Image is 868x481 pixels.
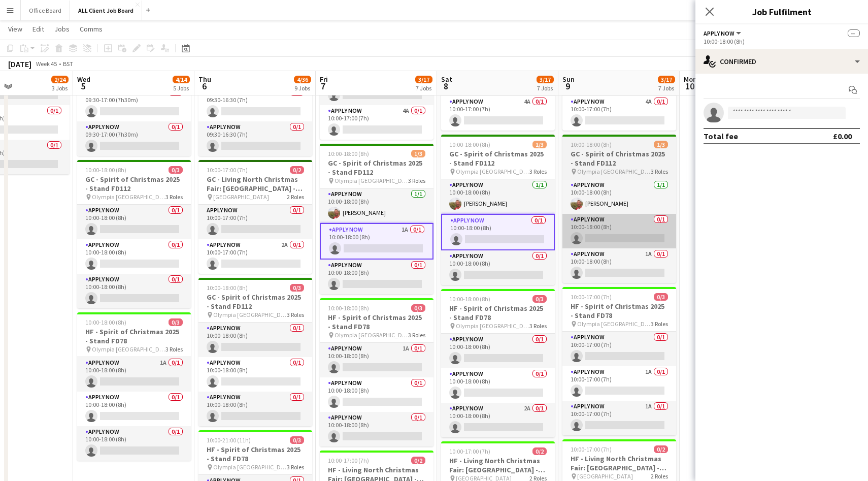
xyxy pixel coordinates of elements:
[532,295,547,303] span: 0/3
[77,274,191,308] app-card-role: APPLY NOW0/110:00-18:00 (8h)
[197,80,211,92] span: 6
[415,76,432,83] span: 3/17
[658,76,675,83] span: 3/17
[456,322,529,330] span: Olympia [GEOGRAPHIC_DATA]
[328,304,369,312] span: 10:00-18:00 (8h)
[76,80,90,92] span: 5
[287,463,304,471] span: 3 Roles
[198,293,312,311] h3: GC - Spirit of Christmas 2025 - Stand FD112
[449,141,490,148] span: 10:00-18:00 (8h)
[651,320,668,328] span: 3 Roles
[198,239,312,274] app-card-role: APPLY NOW2A0/110:00-17:00 (7h)
[684,75,697,84] span: Mon
[532,141,547,148] span: 1/3
[456,168,529,175] span: Olympia [GEOGRAPHIC_DATA]
[318,80,328,92] span: 7
[320,144,433,294] div: 10:00-18:00 (8h)1/3GC - Spirit of Christmas 2025 - Stand FD112 Olympia [GEOGRAPHIC_DATA]3 RolesAP...
[562,179,676,214] app-card-role: APPLY NOW1/110:00-18:00 (8h)[PERSON_NAME]
[561,80,575,92] span: 9
[290,166,304,174] span: 0/2
[198,278,312,426] app-job-card: 10:00-18:00 (8h)0/3GC - Spirit of Christmas 2025 - Stand FD112 Olympia [GEOGRAPHIC_DATA]3 RolesAP...
[28,22,48,36] a: Edit
[80,24,103,34] span: Comms
[165,193,183,201] span: 3 Roles
[173,76,190,83] span: 4/14
[562,366,676,401] app-card-role: APPLY NOW1A0/110:00-17:00 (7h)
[77,239,191,274] app-card-role: APPLY NOW0/110:00-18:00 (8h)
[198,445,312,463] h3: HF - Spirit of Christmas 2025 - Stand FD78
[290,284,304,292] span: 0/3
[562,248,676,283] app-card-role: APPLY NOW1A0/110:00-18:00 (8h)
[562,135,676,283] div: 10:00-18:00 (8h)1/3GC - Spirit of Christmas 2025 - Stand FD112 Olympia [GEOGRAPHIC_DATA]3 RolesAP...
[577,472,633,480] span: [GEOGRAPHIC_DATA]
[441,250,555,285] app-card-role: APPLY NOW0/110:00-18:00 (8h)
[198,357,312,392] app-card-role: APPLY NOW0/110:00-18:00 (8h)
[562,332,676,366] app-card-role: APPLY NOW0/110:00-17:00 (7h)
[77,87,191,121] app-card-role: APPLY NOW1A0/109:30-17:00 (7h30m)
[562,287,676,435] app-job-card: 10:00-17:00 (7h)0/3HF - Spirit of Christmas 2025 - Stand FD78 Olympia [GEOGRAPHIC_DATA]3 RolesAPP...
[411,150,425,157] span: 1/3
[411,304,425,312] span: 0/3
[654,141,668,148] span: 1/3
[704,38,860,45] div: 10:00-18:00 (8h)
[335,331,408,339] span: Olympia [GEOGRAPHIC_DATA]
[77,205,191,239] app-card-role: APPLY NOW0/110:00-18:00 (8h)
[440,80,452,92] span: 8
[34,60,59,68] span: Week 45
[571,141,612,148] span: 10:00-18:00 (8h)
[198,87,312,121] app-card-role: APPLY NOW1A0/109:30-16:30 (7h)
[213,193,269,201] span: [GEOGRAPHIC_DATA]
[320,158,433,177] h3: GC - Spirit of Christmas 2025 - Stand FD112
[92,193,165,201] span: Olympia [GEOGRAPHIC_DATA]
[8,59,31,69] div: [DATE]
[562,454,676,472] h3: HF - Living North Christmas Fair: [GEOGRAPHIC_DATA] - Stand 56
[207,436,251,444] span: 10:00-21:00 (11h)
[695,49,868,74] div: Confirmed
[76,22,107,36] a: Comms
[294,84,311,92] div: 9 Jobs
[320,313,433,331] h3: HF - Spirit of Christmas 2025 - Stand FD78
[562,149,676,168] h3: GC - Spirit of Christmas 2025 - Stand FD112
[287,193,304,201] span: 2 Roles
[441,214,555,250] app-card-role: APPLY NOW0/110:00-18:00 (8h)
[198,323,312,357] app-card-role: APPLY NOW0/110:00-18:00 (8h)
[658,84,675,92] div: 7 Jobs
[8,24,22,34] span: View
[441,135,555,285] div: 10:00-18:00 (8h)1/3GC - Spirit of Christmas 2025 - Stand FD112 Olympia [GEOGRAPHIC_DATA]3 RolesAP...
[532,447,547,455] span: 0/2
[77,121,191,156] app-card-role: APPLY NOW0/109:30-17:00 (7h30m)
[695,5,868,18] h3: Job Fulfilment
[441,149,555,168] h3: GC - Spirit of Christmas 2025 - Stand FD112
[441,75,452,84] span: Sat
[198,205,312,239] app-card-role: APPLY NOW0/110:00-17:00 (7h)
[77,312,191,461] app-job-card: 10:00-18:00 (8h)0/3HF - Spirit of Christmas 2025 - Stand FD78 Olympia [GEOGRAPHIC_DATA]3 RolesAPP...
[320,260,433,294] app-card-role: APPLY NOW0/110:00-18:00 (8h)
[833,131,852,141] div: £0.00
[85,166,126,174] span: 10:00-18:00 (8h)
[441,289,555,437] app-job-card: 10:00-18:00 (8h)0/3HF - Spirit of Christmas 2025 - Stand FD78 Olympia [GEOGRAPHIC_DATA]3 RolesAPP...
[51,76,69,83] span: 2/24
[320,298,433,446] app-job-card: 10:00-18:00 (8h)0/3HF - Spirit of Christmas 2025 - Stand FD78 Olympia [GEOGRAPHIC_DATA]3 RolesAPP...
[287,311,304,318] span: 3 Roles
[577,320,651,328] span: Olympia [GEOGRAPHIC_DATA]
[169,318,183,326] span: 0/3
[449,447,490,455] span: 10:00-17:00 (7h)
[562,302,676,320] h3: HF - Spirit of Christmas 2025 - Stand FD78
[441,368,555,403] app-card-role: APPLY NOW0/110:00-18:00 (8h)
[77,426,191,461] app-card-role: APPLY NOW0/110:00-18:00 (8h)
[77,175,191,193] h3: GC - Spirit of Christmas 2025 - Stand FD112
[198,121,312,156] app-card-role: APPLY NOW0/109:30-16:30 (7h)
[335,177,408,184] span: Olympia [GEOGRAPHIC_DATA]
[537,76,554,83] span: 3/17
[52,84,68,92] div: 3 Jobs
[21,1,70,20] button: Office Board
[562,96,676,131] app-card-role: APPLY NOW4A0/110:00-17:00 (7h)
[654,293,668,301] span: 0/3
[207,166,248,174] span: 10:00-17:00 (7h)
[169,166,183,174] span: 0/3
[704,131,738,141] div: Total fee
[213,463,287,471] span: Olympia [GEOGRAPHIC_DATA]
